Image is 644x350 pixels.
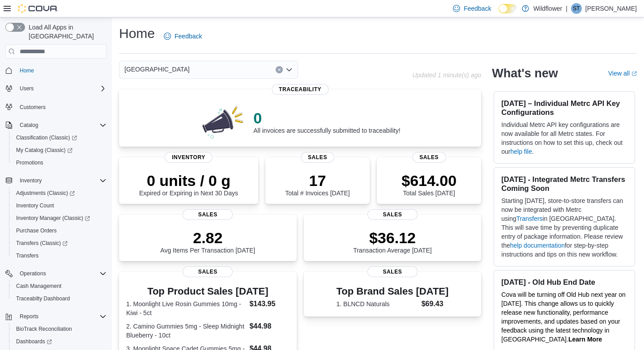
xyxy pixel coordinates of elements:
[501,99,627,117] h3: [DATE] – Individual Metrc API Key Configurations
[249,321,289,332] dd: $44.98
[499,4,517,13] input: Dark Mode
[16,102,49,113] a: Customers
[13,132,81,143] a: Classification (Classic)
[2,310,110,323] button: Reports
[501,196,627,259] p: Starting [DATE], store-to-store transfers can now be integrated with Metrc using in [GEOGRAPHIC_D...
[13,293,107,304] span: Traceabilty Dashboard
[20,122,38,129] span: Catalog
[20,270,46,277] span: Operations
[20,177,42,184] span: Inventory
[139,172,238,197] div: Expired or Expiring in Next 30 Days
[160,229,255,247] p: 2.82
[20,313,38,320] span: Reports
[337,286,449,297] h3: Top Brand Sales [DATE]
[9,156,110,169] button: Promotions
[13,132,107,143] span: Classification (Classic)
[516,215,543,222] a: Transfers
[353,229,432,254] div: Transaction Average [DATE]
[272,84,328,95] span: Traceability
[124,64,190,75] span: [GEOGRAPHIC_DATA]
[16,268,50,279] button: Operations
[2,267,110,280] button: Operations
[160,229,255,254] div: Avg Items Per Transaction [DATE]
[16,311,107,322] span: Reports
[13,145,76,156] a: My Catalog (Classic)
[16,202,54,209] span: Inventory Count
[501,291,626,343] span: Cova will be turning off Old Hub next year on [DATE]. This change allows us to quickly release ne...
[573,3,580,14] span: ST
[533,3,563,14] p: Wildflower
[276,66,283,73] button: Clear input
[16,283,61,290] span: Cash Management
[16,311,42,322] button: Reports
[2,82,110,95] button: Users
[412,152,446,163] span: Sales
[16,227,57,234] span: Purchase Orders
[13,250,107,261] span: Transfers
[285,172,350,190] p: 17
[566,3,567,14] p: |
[13,281,107,291] span: Cash Management
[20,104,46,111] span: Customers
[20,85,34,92] span: Users
[9,131,110,144] a: Classification (Classic)
[13,281,65,291] a: Cash Management
[13,157,47,168] a: Promotions
[9,212,110,224] a: Inventory Manager (Classic)
[16,215,90,222] span: Inventory Manager (Classic)
[16,65,38,76] a: Home
[126,286,290,297] h3: Top Product Sales [DATE]
[492,66,558,80] h2: What's new
[9,237,110,249] a: Transfers (Classic)
[9,249,110,262] button: Transfers
[13,225,60,236] a: Purchase Orders
[13,238,71,249] a: Transfers (Classic)
[183,209,233,220] span: Sales
[9,292,110,305] button: Traceabilty Dashboard
[13,200,107,211] span: Inventory Count
[353,229,432,247] p: $36.12
[422,299,449,309] dd: $69.43
[119,25,155,42] h1: Home
[16,147,73,154] span: My Catalog (Classic)
[285,172,350,197] div: Total # Invoices [DATE]
[16,325,72,333] span: BioTrack Reconciliation
[16,268,107,279] span: Operations
[13,336,55,347] a: Dashboards
[13,324,107,334] span: BioTrack Reconciliation
[200,104,247,139] img: 0
[2,174,110,187] button: Inventory
[337,299,418,308] dt: 1. BLNCD Naturals
[511,148,532,155] a: help file
[568,336,602,343] a: Learn More
[401,172,456,190] p: $614.00
[9,335,110,348] a: Dashboards
[13,213,107,223] span: Inventory Manager (Classic)
[501,120,627,156] p: Individual Metrc API key configurations are now available for all Metrc states. For instructions ...
[13,293,73,304] a: Traceabilty Dashboard
[16,190,75,197] span: Adjustments (Classic)
[510,242,565,249] a: help documentation
[2,100,110,113] button: Customers
[16,240,68,247] span: Transfers (Classic)
[183,266,233,277] span: Sales
[165,152,213,163] span: Inventory
[585,3,637,14] p: [PERSON_NAME]
[16,65,107,76] span: Home
[25,23,107,41] span: Load All Apps in [GEOGRAPHIC_DATA]
[9,224,110,237] button: Purchase Orders
[16,120,107,131] span: Catalog
[16,338,52,345] span: Dashboards
[13,336,107,347] span: Dashboards
[16,295,70,302] span: Traceabilty Dashboard
[16,175,107,186] span: Inventory
[16,175,45,186] button: Inventory
[13,324,76,334] a: BioTrack Reconciliation
[139,172,238,190] p: 0 units / 0 g
[16,101,107,112] span: Customers
[367,266,418,277] span: Sales
[13,225,107,236] span: Purchase Orders
[501,175,627,193] h3: [DATE] - Integrated Metrc Transfers Coming Soon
